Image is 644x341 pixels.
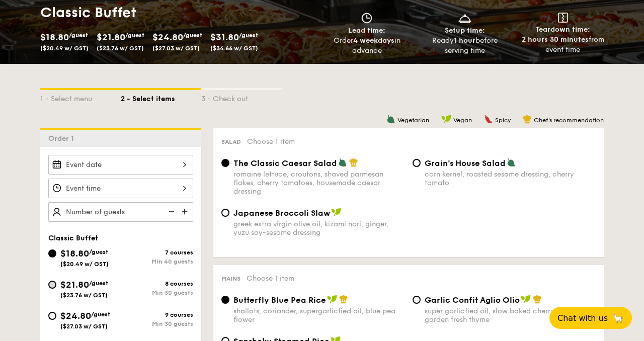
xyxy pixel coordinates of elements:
[233,170,405,196] div: romaine lettuce, croutons, shaved parmesan flakes, cherry tomatoes, housemade caesar dressing
[322,36,412,56] div: Order in advance
[353,36,394,45] strong: 4 weekdays
[210,45,258,52] span: ($34.66 w/ GST)
[533,295,542,304] img: icon-chef-hat.a58ddaea.svg
[233,307,405,324] div: shallots, coriander, supergarlicfied oil, blue pea flower
[233,208,330,218] span: Japanese Broccoli Slaw
[425,295,520,305] span: Garlic Confit Aglio Olio
[121,249,193,256] div: 7 courses
[60,279,89,290] span: $21.80
[413,296,421,304] input: Garlic Confit Aglio Oliosuper garlicfied oil, slow baked cherry tomatoes, garden fresh thyme
[221,159,229,167] input: The Classic Caesar Saladromaine lettuce, croutons, shaved parmesan flakes, cherry tomatoes, house...
[69,32,88,39] span: /guest
[386,115,395,124] img: icon-vegetarian.fe4039eb.svg
[522,35,589,44] strong: 2 hours 30 minutes
[534,117,604,124] span: Chef's recommendation
[445,26,485,35] span: Setup time:
[558,13,568,23] img: icon-teardown.65201eee.svg
[441,115,451,124] img: icon-vegan.f8ff3823.svg
[454,36,475,45] strong: 1 hour
[521,295,531,304] img: icon-vegan.f8ff3823.svg
[125,32,144,39] span: /guest
[152,45,200,52] span: ($27.03 w/ GST)
[40,4,318,22] h1: Classic Buffet
[163,202,178,221] img: icon-reduce.1d2dbef1.svg
[612,312,624,324] span: 🦙
[60,323,108,330] span: ($27.03 w/ GST)
[40,90,121,104] div: 1 - Select menu
[239,32,258,39] span: /guest
[221,138,241,145] span: Salad
[48,179,193,198] input: Event time
[348,26,385,35] span: Lead time:
[152,32,183,43] span: $24.80
[425,158,506,168] span: Grain's House Salad
[233,220,405,237] div: greek extra virgin olive oil, kizami nori, ginger, yuzu soy-sesame dressing
[457,13,472,24] img: icon-dish.430c3a2e.svg
[221,275,240,282] span: Mains
[359,13,374,24] img: icon-clock.2db775ea.svg
[453,117,472,124] span: Vegan
[48,312,56,320] input: $24.80/guest($27.03 w/ GST)9 coursesMin 30 guests
[183,32,202,39] span: /guest
[221,296,229,304] input: Butterfly Blue Pea Riceshallots, coriander, supergarlicfied oil, blue pea flower
[89,248,108,255] span: /guest
[523,115,532,124] img: icon-chef-hat.a58ddaea.svg
[60,292,108,299] span: ($23.76 w/ GST)
[349,158,358,167] img: icon-chef-hat.a58ddaea.svg
[247,274,294,283] span: Choose 1 item
[121,280,193,287] div: 8 courses
[247,137,295,146] span: Choose 1 item
[425,170,596,187] div: corn kernel, roasted sesame dressing, cherry tomato
[233,158,337,168] span: The Classic Caesar Salad
[121,258,193,265] div: Min 40 guests
[331,208,341,217] img: icon-vegan.f8ff3823.svg
[338,158,347,167] img: icon-vegetarian.fe4039eb.svg
[48,134,78,143] span: Order 1
[121,311,193,318] div: 9 courses
[48,155,193,175] input: Event date
[221,209,229,217] input: Japanese Broccoli Slawgreek extra virgin olive oil, kizami nori, ginger, yuzu soy-sesame dressing
[413,159,421,167] input: Grain's House Saladcorn kernel, roasted sesame dressing, cherry tomato
[178,202,193,221] img: icon-add.58712e84.svg
[420,36,510,56] div: Ready before serving time
[557,313,608,323] span: Chat with us
[327,295,337,304] img: icon-vegan.f8ff3823.svg
[48,249,56,258] input: $18.80/guest($20.49 w/ GST)7 coursesMin 40 guests
[201,90,282,104] div: 3 - Check out
[339,295,348,304] img: icon-chef-hat.a58ddaea.svg
[210,32,239,43] span: $31.80
[121,320,193,327] div: Min 30 guests
[48,202,193,222] input: Number of guests
[121,289,193,296] div: Min 30 guests
[89,280,108,287] span: /guest
[48,281,56,289] input: $21.80/guest($23.76 w/ GST)8 coursesMin 30 guests
[233,295,326,305] span: Butterfly Blue Pea Rice
[40,32,69,43] span: $18.80
[495,117,511,124] span: Spicy
[425,307,596,324] div: super garlicfied oil, slow baked cherry tomatoes, garden fresh thyme
[60,310,91,321] span: $24.80
[518,35,608,55] div: from event time
[121,90,201,104] div: 2 - Select items
[549,307,632,329] button: Chat with us🦙
[484,115,493,124] img: icon-spicy.37a8142b.svg
[40,45,89,52] span: ($20.49 w/ GST)
[60,261,109,268] span: ($20.49 w/ GST)
[507,158,516,167] img: icon-vegetarian.fe4039eb.svg
[91,311,110,318] span: /guest
[397,117,429,124] span: Vegetarian
[60,248,89,259] span: $18.80
[535,25,590,34] span: Teardown time:
[97,45,144,52] span: ($23.76 w/ GST)
[97,32,125,43] span: $21.80
[48,234,98,242] span: Classic Buffet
